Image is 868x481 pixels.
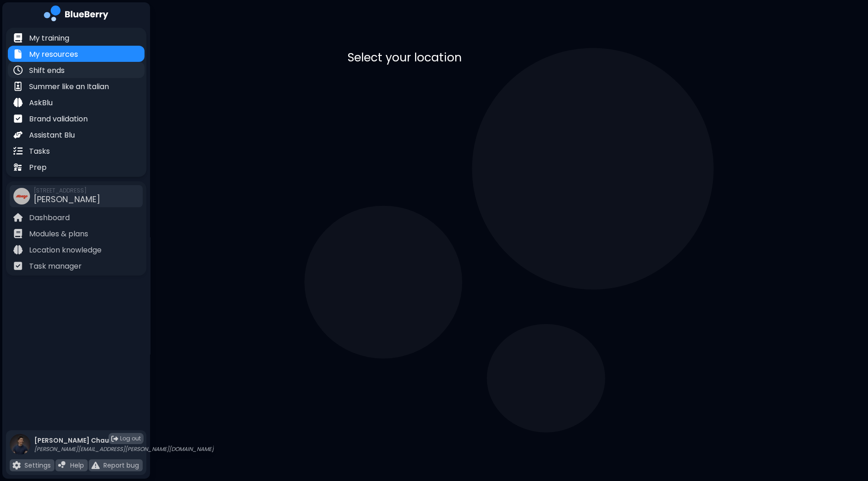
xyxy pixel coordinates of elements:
[29,114,88,125] p: Brand validation
[13,66,23,75] img: file icon
[13,98,23,107] img: file icon
[13,188,30,204] img: company thumbnail
[29,33,69,44] p: My training
[29,146,50,157] p: Tasks
[348,50,671,65] p: Select your location
[111,435,118,442] img: logout
[29,130,75,141] p: Assistant Blu
[13,49,23,59] img: file icon
[29,261,82,272] p: Task manager
[29,49,78,60] p: My resources
[34,445,214,453] p: [PERSON_NAME][EMAIL_ADDRESS][PERSON_NAME][DOMAIN_NAME]
[13,229,23,238] img: file icon
[34,436,214,445] p: [PERSON_NAME] Chau
[70,461,84,469] p: Help
[29,162,47,173] p: Prep
[29,65,65,76] p: Shift ends
[13,162,23,172] img: file icon
[58,461,66,469] img: file icon
[44,6,108,24] img: company logo
[103,461,139,469] p: Report bug
[34,187,100,194] span: [STREET_ADDRESS]
[13,261,23,271] img: file icon
[12,461,21,469] img: file icon
[10,434,30,464] img: profile photo
[29,228,88,240] p: Modules & plans
[34,193,100,205] span: [PERSON_NAME]
[29,81,109,92] p: Summer like an Italian
[24,461,51,469] p: Settings
[120,435,141,442] span: Log out
[13,130,23,139] img: file icon
[29,245,102,256] p: Location knowledge
[13,213,23,222] img: file icon
[91,461,100,469] img: file icon
[13,114,23,123] img: file icon
[13,82,23,91] img: file icon
[13,245,23,254] img: file icon
[13,33,23,42] img: file icon
[13,146,23,156] img: file icon
[29,97,53,108] p: AskBlu
[29,212,70,223] p: Dashboard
